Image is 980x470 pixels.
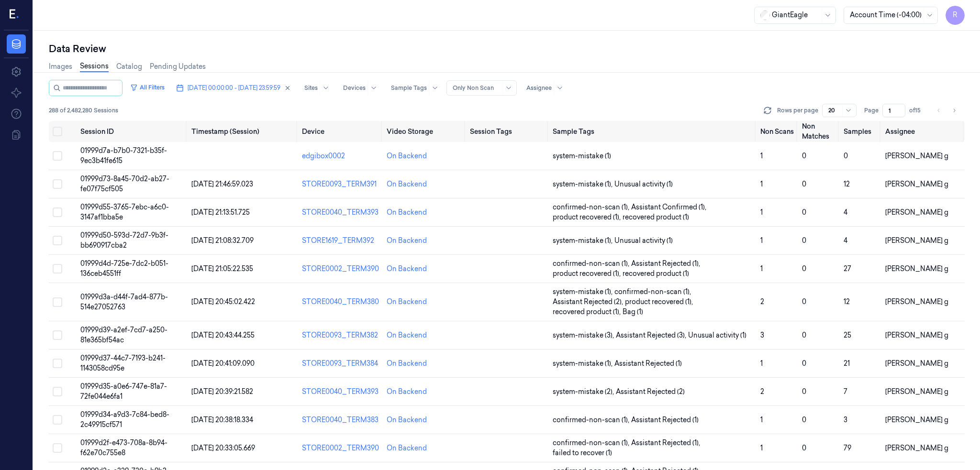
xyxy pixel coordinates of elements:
span: 4 [844,236,847,245]
span: [DATE] 20:39:21.582 [191,387,253,396]
div: STORE0002_TERM390 [302,443,379,453]
span: 01999d7a-b7b0-7321-b35f-9ec3b41fe615 [80,146,167,165]
button: Select row [53,264,62,273]
span: [DATE] 21:13:51.725 [191,208,250,217]
span: 0 [802,415,806,424]
span: [DATE] 21:46:59.023 [191,180,253,188]
span: Assistant Rejected (1) [631,415,699,425]
span: [DATE] 20:38:18.334 [191,415,253,424]
span: 0 [802,264,806,273]
span: 4 [844,208,847,217]
span: 288 of 2,482,280 Sessions [49,106,118,115]
span: 3 [844,415,847,424]
span: system-mistake (1) , [553,287,614,297]
div: On Backend [387,179,427,189]
span: 01999d73-8a45-70d2-ab27-fe07f75cf505 [80,175,169,193]
span: Bag (1) [623,307,643,317]
button: Select row [53,443,62,453]
span: recovered product (1) , [553,307,623,317]
span: [PERSON_NAME] g [885,208,948,217]
span: [PERSON_NAME] g [885,444,948,452]
th: Session Tags [466,121,549,142]
nav: pagination [932,104,961,117]
span: [DATE] 20:43:44.255 [191,331,255,339]
span: 0 [802,297,806,306]
button: Select row [53,359,62,368]
span: 1 [760,152,763,160]
div: STORE0040_TERM393 [302,387,379,397]
span: [PERSON_NAME] g [885,180,948,188]
span: 0 [802,331,806,339]
span: 1 [760,208,763,217]
div: edgibox0002 [302,151,379,161]
a: Sessions [80,61,109,72]
span: confirmed-non-scan (1) , [553,259,631,269]
div: On Backend [387,236,427,246]
span: 01999d2f-e473-708a-8b94-f62e70c755e8 [80,438,167,457]
span: 1 [760,180,763,188]
span: [DATE] 20:33:05.669 [191,444,255,452]
span: Unusual activity (1) [688,330,746,340]
span: Page [864,106,879,115]
span: 0 [802,387,806,396]
span: 79 [844,444,851,452]
span: Assistant Rejected (1) [614,359,682,369]
button: Select row [53,179,62,189]
span: system-mistake (1) [553,151,611,161]
span: [PERSON_NAME] g [885,264,948,273]
span: 12 [844,180,850,188]
button: Select row [53,330,62,340]
button: Select row [53,151,62,161]
span: [PERSON_NAME] g [885,297,948,306]
span: confirmed-non-scan (1) , [614,287,693,297]
th: Assignee [881,121,965,142]
button: Go to next page [947,104,961,117]
span: R [946,6,965,25]
span: 0 [802,208,806,217]
span: [PERSON_NAME] g [885,415,948,424]
button: Select row [53,208,62,217]
span: 0 [802,359,806,368]
span: 25 [844,331,851,339]
div: STORE1619_TERM392 [302,236,379,246]
span: system-mistake (1) , [553,179,614,189]
span: 1 [760,264,763,273]
span: Assistant Rejected (2) , [553,297,625,307]
span: 12 [844,297,850,306]
span: product recovered (1) , [553,269,623,279]
span: [PERSON_NAME] g [885,152,948,160]
span: Assistant Rejected (2) [616,387,685,397]
p: Rows per page [777,106,818,115]
div: STORE0093_TERM391 [302,179,379,189]
span: 7 [844,387,847,396]
span: confirmed-non-scan (1) , [553,438,631,448]
span: 01999d55-3765-7ebc-a6c0-3147af1bba5e [80,203,169,221]
span: 01999d50-593d-72d7-9b3f-bb690917cba2 [80,231,168,250]
span: 2 [760,387,764,396]
span: [PERSON_NAME] g [885,331,948,339]
th: Sample Tags [549,121,757,142]
span: 21 [844,359,850,368]
th: Session ID [77,121,188,142]
span: [DATE] 20:41:09.090 [191,359,255,368]
span: 0 [802,236,806,245]
div: On Backend [387,297,427,307]
span: 0 [802,180,806,188]
span: 1 [760,359,763,368]
span: [DATE] 21:08:32.709 [191,236,254,245]
span: confirmed-non-scan (1) , [553,415,631,425]
div: STORE0093_TERM382 [302,330,379,340]
button: All Filters [126,80,168,95]
div: On Backend [387,387,427,397]
span: [PERSON_NAME] g [885,387,948,396]
span: confirmed-non-scan (1) , [553,202,631,212]
span: 1 [760,236,763,245]
div: On Backend [387,264,427,274]
span: [DATE] 20:45:02.422 [191,297,255,306]
div: STORE0093_TERM384 [302,359,379,369]
span: 01999d35-a0e6-747e-81a7-72fe044e6fa1 [80,382,167,401]
span: system-mistake (2) , [553,387,616,397]
div: STORE0040_TERM383 [302,415,379,425]
span: [DATE] 21:05:22.535 [191,264,253,273]
span: product recovered (1) , [625,297,695,307]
